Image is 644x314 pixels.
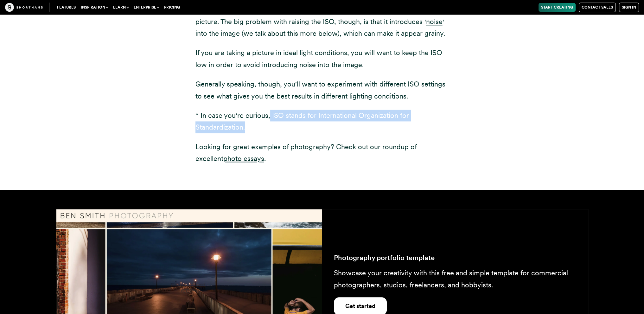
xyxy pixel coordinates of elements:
a: Contact Sales [579,3,616,12]
a: Pricing [162,3,182,12]
button: Enterprise [131,3,162,12]
img: The Craft [5,3,43,12]
p: Showcase your creativity with this free and simple template for commercial photographers, studios... [334,267,576,291]
a: photo essays [223,154,264,163]
p: If you are taking a picture in ideal light conditions, you will want to keep the ISO low in order... [195,47,449,71]
p: Generally speaking, though, you'll want to experiment with different ISO settings to see what giv... [195,78,449,102]
a: Features [54,3,78,12]
a: Start Creating [539,3,576,12]
p: * In case you're curious, ISO stands for International Organization for Standardization. [195,110,449,133]
a: noise [426,17,443,26]
a: Sign in [619,3,639,12]
p: Looking for great examples of photography? Check out our roundup of excellent . [195,141,449,165]
p: Photography portfolio template [334,252,576,264]
button: Learn [111,3,131,12]
button: Inspiration [78,3,111,12]
p: In low light situations, it is often necessary to raise the ISO in order to get a clear picture. ... [195,4,449,39]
